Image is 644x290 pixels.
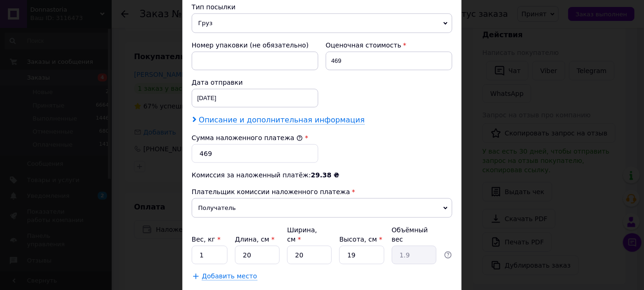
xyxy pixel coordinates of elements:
span: Тип посылки [192,3,235,11]
label: Вес, кг [192,236,221,243]
div: Дата отправки [192,78,318,87]
div: Номер упаковки (не обязательно) [192,40,318,50]
span: Груз [192,13,452,33]
span: Плательщик комиссии наложенного платежа [192,188,350,196]
span: 29.38 ₴ [311,171,339,179]
label: Длина, см [235,236,275,243]
div: Комиссия за наложенный платёж: [192,170,452,180]
span: Получатель [192,198,452,218]
label: Ширина, см [287,226,317,243]
div: Объёмный вес [392,225,436,244]
span: Описание и дополнительная информация [199,115,365,125]
div: Оценочная стоимость [326,40,452,50]
label: Сумма наложенного платежа [192,134,303,142]
label: Высота, см [339,236,382,243]
span: Добавить место [202,273,257,281]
